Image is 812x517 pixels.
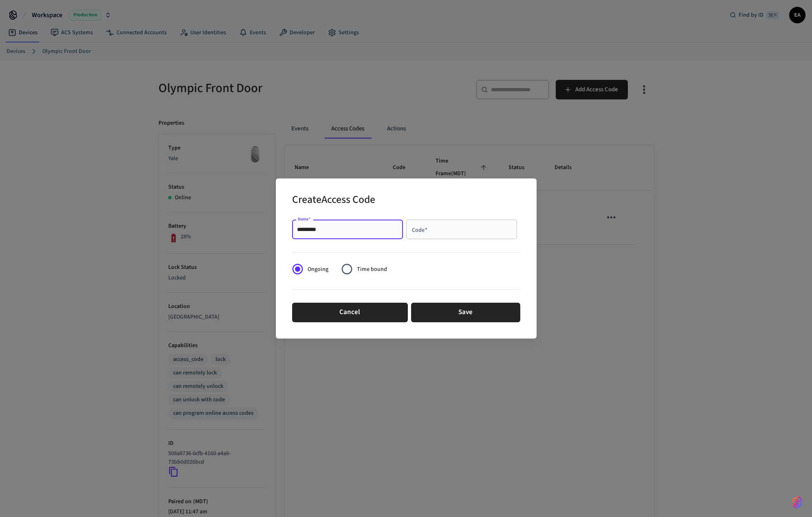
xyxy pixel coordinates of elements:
img: SeamLogoGradient.69752ec5.svg [792,496,802,509]
h2: Create Access Code [292,188,375,213]
label: Name [298,216,311,222]
span: Ongoing [308,265,328,274]
button: Save [411,303,520,322]
span: Time bound [357,265,387,274]
button: Cancel [292,303,408,322]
